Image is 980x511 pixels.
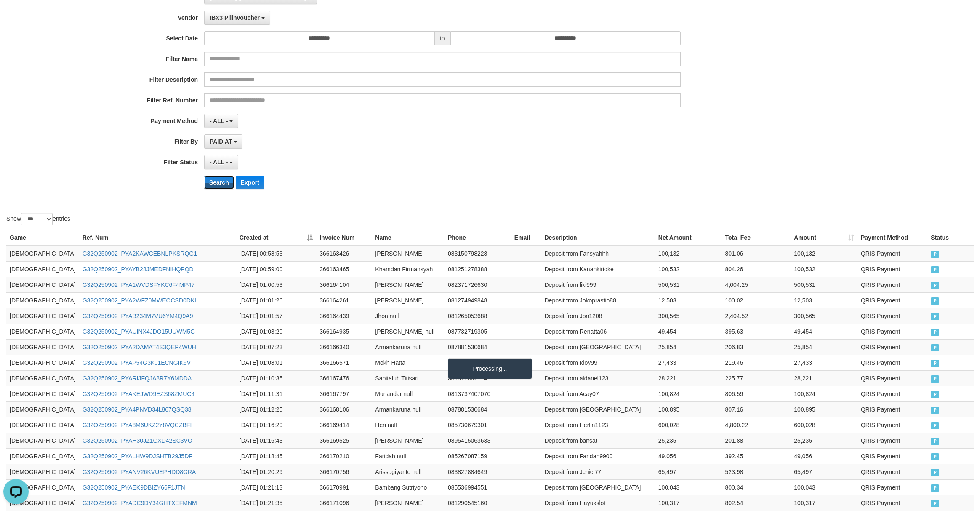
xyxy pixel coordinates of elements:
[372,339,445,355] td: Armankaruna null
[931,391,939,398] span: PAID
[541,292,655,308] td: Deposit from Jokoprastio88
[236,246,316,262] td: [DATE] 00:58:53
[204,176,234,189] button: Search
[316,339,372,355] td: 366166340
[316,401,372,417] td: 366168106
[83,266,194,273] a: G32Q250902_PYAYB28JMEDFNIHQPQD
[722,386,791,401] td: 806.59
[791,448,857,464] td: 49,056
[236,277,316,292] td: [DATE] 01:00:53
[236,308,316,324] td: [DATE] 01:01:57
[541,479,655,495] td: Deposit from [GEOGRAPHIC_DATA]
[857,495,927,511] td: QRIS Payment
[791,261,857,277] td: 100,532
[857,479,927,495] td: QRIS Payment
[445,370,511,386] td: 081917002174
[83,484,187,491] a: G32Q250902_PYAEK9DBIZY66F1JTNI
[655,230,722,246] th: Net Amount
[722,433,791,448] td: 201.88
[83,422,192,428] a: G32Q250902_PYA8M6UKZ2Y8VQCZBFI
[204,134,242,149] button: PAID AT
[541,433,655,448] td: Deposit from bansat
[791,370,857,386] td: 28,221
[541,308,655,324] td: Deposit from Jon1208
[857,448,927,464] td: QRIS Payment
[445,433,511,448] td: 0895415063633
[6,261,79,277] td: [DEMOGRAPHIC_DATA]
[655,324,722,339] td: 49,454
[655,386,722,401] td: 100,824
[655,308,722,324] td: 300,565
[79,230,236,246] th: Ref. Num
[541,261,655,277] td: Deposit from Kanankirioke
[6,433,79,448] td: [DEMOGRAPHIC_DATA]
[236,386,316,401] td: [DATE] 01:11:31
[6,308,79,324] td: [DEMOGRAPHIC_DATA]
[316,417,372,433] td: 366169414
[372,417,445,433] td: Heri null
[541,230,655,246] th: Description
[6,448,79,464] td: [DEMOGRAPHIC_DATA]
[210,138,232,145] span: PAID AT
[204,155,238,169] button: - ALL -
[541,277,655,292] td: Deposit from liki999
[316,386,372,401] td: 366167797
[655,495,722,511] td: 100,317
[316,292,372,308] td: 366164261
[655,464,722,479] td: 65,497
[83,375,192,382] a: G32Q250902_PYARIJFQJA8R7Y6MDDA
[6,213,70,225] label: Show entries
[316,370,372,386] td: 366167476
[541,324,655,339] td: Deposit from Renatta06
[722,479,791,495] td: 800.34
[6,370,79,386] td: [DEMOGRAPHIC_DATA]
[655,261,722,277] td: 100,532
[722,417,791,433] td: 4,800.22
[655,277,722,292] td: 500,531
[931,313,939,320] span: PAID
[445,448,511,464] td: 085267087159
[722,401,791,417] td: 807.16
[722,464,791,479] td: 523.98
[6,355,79,370] td: [DEMOGRAPHIC_DATA]
[83,437,192,444] a: G32Q250902_PYAH30JZ1GXD42SC3VO
[83,281,195,288] a: G32Q250902_PYA1WVDSFYKC6F4MP47
[791,277,857,292] td: 500,531
[6,230,79,246] th: Game
[791,417,857,433] td: 600,028
[210,118,228,124] span: - ALL -
[857,308,927,324] td: QRIS Payment
[857,355,927,370] td: QRIS Payment
[857,261,927,277] td: QRIS Payment
[655,479,722,495] td: 100,043
[931,266,939,273] span: PAID
[236,433,316,448] td: [DATE] 01:16:43
[372,355,445,370] td: Mokh Hatta
[316,448,372,464] td: 366170210
[445,386,511,401] td: 0813737407070
[372,433,445,448] td: [PERSON_NAME]
[83,391,195,397] a: G32Q250902_PYAKEJWD9EZS68ZMUC4
[655,448,722,464] td: 49,056
[445,308,511,324] td: 081265053688
[541,464,655,479] td: Deposit from Jcniel77
[857,324,927,339] td: QRIS Payment
[6,292,79,308] td: [DEMOGRAPHIC_DATA]
[722,308,791,324] td: 2,404.52
[541,401,655,417] td: Deposit from [GEOGRAPHIC_DATA]
[791,230,857,246] th: Amount: activate to sort column ascending
[445,355,511,370] td: 081774187403
[857,292,927,308] td: QRIS Payment
[445,495,511,511] td: 081290545160
[316,246,372,262] td: 366163426
[6,401,79,417] td: [DEMOGRAPHIC_DATA]
[541,370,655,386] td: Deposit from aldanel123
[857,277,927,292] td: QRIS Payment
[791,339,857,355] td: 25,854
[316,230,372,246] th: Invoice Num
[83,406,192,413] a: G32Q250902_PYA4PNVD34L867QSQ38
[791,386,857,401] td: 100,824
[448,358,532,379] div: Processing...
[857,246,927,262] td: QRIS Payment
[236,339,316,355] td: [DATE] 01:07:23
